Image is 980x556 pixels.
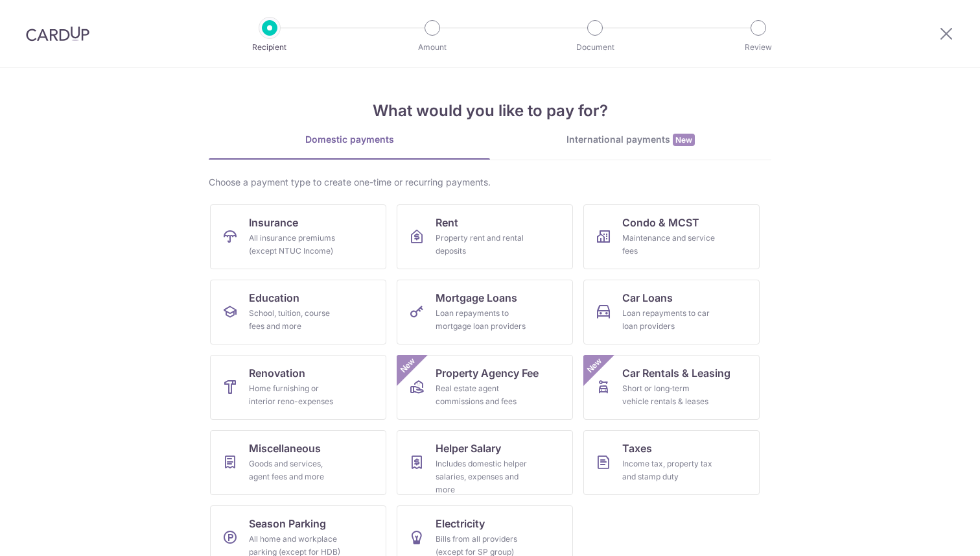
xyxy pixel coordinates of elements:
[26,26,89,42] img: CardUp
[622,307,716,333] div: Loan repayments to car loan providers
[249,290,299,306] span: Education
[436,232,529,258] div: Property rent and rental deposits
[622,365,730,381] span: Car Rentals & Leasing
[209,176,771,189] div: Choose a payment type to create one-time or recurring payments.
[209,99,771,123] h4: What would you like to pay for?
[490,133,771,147] div: International payments
[436,441,501,456] span: Helper Salary
[436,457,529,496] div: Includes domestic helper salaries, expenses and more
[673,134,695,146] span: New
[436,365,539,381] span: Property Agency Fee
[249,441,321,456] span: Miscellaneous
[210,280,386,344] a: EducationSchool, tuition, course fees and more
[622,232,716,258] div: Maintenance and service fees
[622,382,716,408] div: Short or long‑term vehicle rentals & leases
[397,280,573,344] a: Mortgage LoansLoan repayments to mortgage loan providers
[436,290,517,306] span: Mortgage Loans
[547,41,643,54] p: Document
[622,441,652,456] span: Taxes
[622,290,673,306] span: Car Loans
[397,355,419,376] span: New
[384,41,480,54] p: Amount
[222,41,318,54] p: Recipient
[210,355,386,420] a: RenovationHome furnishing or interior reno-expenses
[583,280,760,344] a: Car LoansLoan repayments to car loan providers
[210,204,386,269] a: InsuranceAll insurance premiums (except NTUC Income)
[436,516,485,531] span: Electricity
[249,307,342,333] div: School, tuition, course fees and more
[436,307,529,333] div: Loan repayments to mortgage loan providers
[583,355,760,420] a: Car Rentals & LeasingShort or long‑term vehicle rentals & leasesNew
[583,430,760,495] a: TaxesIncome tax, property tax and stamp duty
[209,133,490,146] div: Domestic payments
[622,215,699,230] span: Condo & MCST
[249,457,342,483] div: Goods and services, agent fees and more
[584,355,605,376] span: New
[436,215,458,230] span: Rent
[249,516,326,531] span: Season Parking
[583,204,760,269] a: Condo & MCSTMaintenance and service fees
[397,355,573,420] a: Property Agency FeeReal estate agent commissions and feesNew
[249,382,342,408] div: Home furnishing or interior reno-expenses
[397,204,573,269] a: RentProperty rent and rental deposits
[249,215,298,230] span: Insurance
[249,365,305,381] span: Renovation
[710,41,806,54] p: Review
[397,430,573,495] a: Helper SalaryIncludes domestic helper salaries, expenses and more
[436,382,529,408] div: Real estate agent commissions and fees
[249,232,342,258] div: All insurance premiums (except NTUC Income)
[622,457,716,483] div: Income tax, property tax and stamp duty
[210,430,386,495] a: MiscellaneousGoods and services, agent fees and more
